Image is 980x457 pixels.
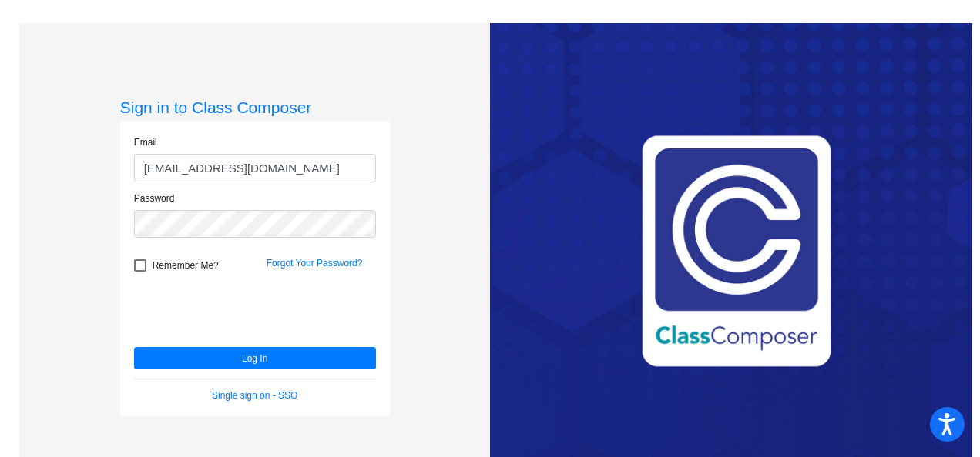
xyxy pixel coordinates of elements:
a: Single sign on - SSO [212,390,297,401]
iframe: reCAPTCHA [134,279,368,339]
button: Log In [134,347,376,369]
label: Password [134,192,175,205]
label: Email [134,135,157,149]
span: Remember Me? [153,256,219,275]
a: Forgot Your Password? [267,258,363,269]
h3: Sign in to Class Composer [120,98,390,117]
